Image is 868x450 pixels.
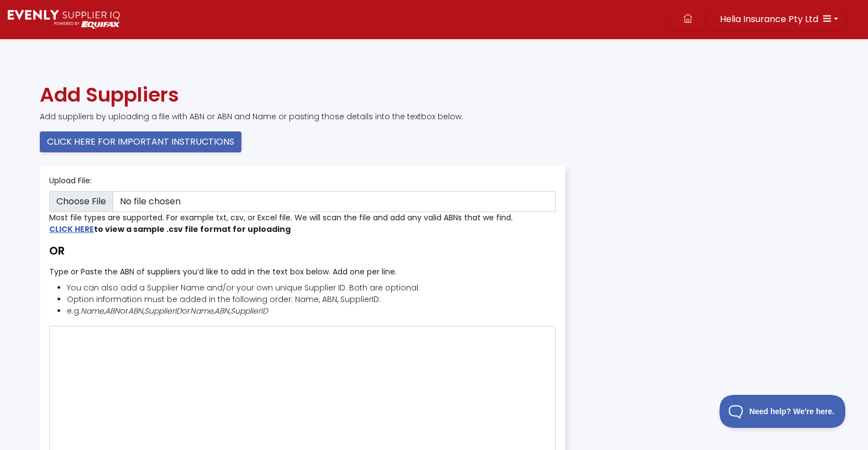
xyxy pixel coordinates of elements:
[40,111,695,123] p: Add suppliers by uploading a file with ABN or ABN and Name or pasting those details into the text...
[40,81,179,109] span: Add Suppliers
[49,212,556,224] div: Most file types are supported. For example txt, csv, or Excel file. We will scan the file and add...
[67,294,556,305] li: Option information must be added in the following order: Name, ABN, SupplierID.
[49,244,556,257] h5: OR
[67,305,556,317] li: e.g. , or , or , ,
[720,13,818,25] span: Helia Insurance Pty Ltd
[708,9,845,30] button: Helia Insurance Pty Ltd
[105,305,120,316] i: ABN
[49,175,92,187] label: Upload File:
[190,305,213,316] i: Name
[67,282,556,294] li: You can also add a Supplier Name and/or your own unique Supplier ID. Both are optional.
[49,224,94,235] a: CLICK HERE
[49,224,291,235] strong: to view a sample .csv file format for uploading
[144,305,182,316] i: SupplierID
[719,395,846,428] iframe: Toggle Customer Support
[8,10,120,29] img: Supply Predict
[40,131,241,152] button: CLICK HERE FOR IMPORTANT INSTRUCTIONS
[49,266,397,278] label: Type or Paste the ABN of suppliers you’d like to add in the text box below. Add one per line.
[81,305,104,316] i: Name
[230,305,268,316] i: SupplierID
[128,305,143,316] i: ABN
[214,305,229,316] i: ABN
